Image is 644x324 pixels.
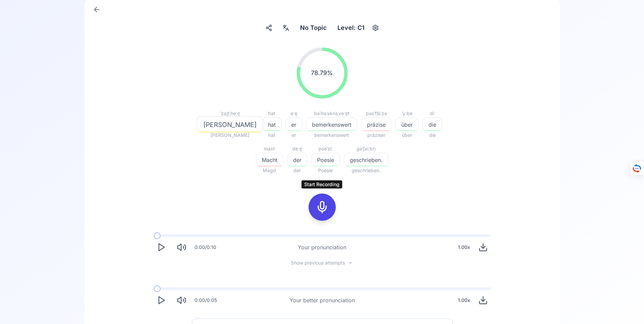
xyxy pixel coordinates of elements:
button: bemerkenswert [306,118,357,131]
button: präzise [361,118,391,131]
button: Level: C1 [335,22,381,34]
button: Play [154,293,169,308]
div: ˈyːbɐ [395,109,419,118]
span: Poesie [312,156,339,164]
span: hat [262,121,281,129]
button: Download audio [476,240,491,255]
span: die [423,121,442,129]
div: eːɐ̯ [286,109,302,118]
button: über [395,118,419,131]
span: präzise [362,121,391,129]
button: die [423,118,442,131]
div: Level: C1 [335,22,367,34]
div: hat [262,109,281,118]
button: Play [154,240,169,255]
span: [PERSON_NAME] [197,120,263,129]
div: Your pronunciation [298,243,346,251]
div: 0:00 / 0:05 [195,297,217,304]
span: geschrieben. [344,166,388,175]
span: der [287,166,307,175]
span: Show previous attempts [291,259,345,266]
span: No Topic [300,23,327,33]
span: Macht [256,156,283,164]
div: bəˈmɛʁknsˌveːɐ̯t [306,109,357,118]
span: über [395,131,419,139]
button: [PERSON_NAME] [202,118,258,131]
div: deːɐ̯ [287,145,307,153]
span: [PERSON_NAME] [202,131,258,139]
span: bemerkenswert [306,131,357,139]
span: 78.79 % [311,68,333,78]
button: geschrieben. [344,153,388,166]
button: hat [262,118,281,131]
span: er [286,121,302,129]
span: Poesie [311,166,340,175]
div: ˈzaɪ̯tˌheːɐ̯ [202,109,258,118]
span: bemerkenswert [307,121,357,129]
span: präziser [361,131,391,139]
button: Mute [174,293,189,308]
div: 1.00 x [455,293,473,307]
div: poeˈziː [311,145,340,153]
div: pʁɛˈt͡siːzə [361,109,391,118]
button: er [286,118,302,131]
button: Macht [256,153,283,166]
span: geschrieben. [344,156,388,164]
span: der [288,156,307,164]
div: ɡəˈʃʁiːbn̩ [344,145,388,153]
div: Start Recording [301,180,342,188]
span: die [423,131,442,139]
div: 0:00 / 0:10 [195,244,216,251]
button: Mute [174,240,189,255]
div: maxt [256,145,283,153]
div: 1.00 x [455,240,473,254]
div: diː [423,109,442,118]
span: über [396,121,418,129]
button: No Topic [297,22,329,34]
span: er [286,131,302,139]
button: Download audio [476,293,491,308]
button: der [287,153,307,166]
span: hat [262,131,281,139]
button: Poesie [311,153,340,166]
button: Show previous attempts [286,260,358,266]
span: Magd [256,166,283,175]
div: Your better pronunciation [290,296,355,304]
